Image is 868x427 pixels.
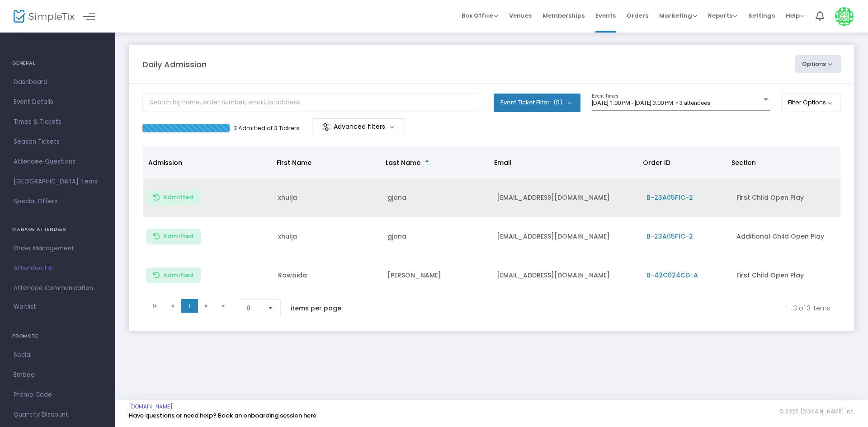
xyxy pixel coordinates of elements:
a: Have questions or need help? Book an onboarding session here [129,411,316,420]
label: items per page [291,304,341,313]
img: filter [321,122,330,131]
span: Venues [509,4,532,27]
div: Data table [143,147,840,295]
span: 8 [246,304,260,313]
span: Order Management [14,243,102,254]
button: Admitted [146,190,201,206]
span: Season Tickets [14,136,102,148]
p: 3 Admitted of 3 Tickets [233,124,299,133]
td: First Child Open Play [731,178,841,217]
td: Rowaida [273,256,382,295]
button: Select [264,300,277,317]
span: Social [14,349,102,361]
kendo-pager-info: 1 - 3 of 3 items [360,299,830,317]
m-button: Advanced filters [312,118,406,135]
span: Attendee Questions [14,156,102,168]
span: Memberships [542,4,585,27]
span: Admission [148,158,182,167]
td: [EMAIL_ADDRESS][DOMAIN_NAME] [491,256,641,295]
m-panel-title: Daily Admission [142,58,207,70]
td: [EMAIL_ADDRESS][DOMAIN_NAME] [491,217,641,256]
span: [GEOGRAPHIC_DATA] Items [14,176,102,188]
span: Reports [708,11,737,20]
td: First Child Open Play [731,256,841,295]
input: Search by name, order number, email, ip address [142,94,482,112]
span: Special Offers [14,196,102,207]
button: Options [795,55,841,73]
span: Dashboard [14,76,102,88]
td: [PERSON_NAME] [382,256,491,295]
span: Last Name [386,158,420,167]
span: Admitted [163,233,193,240]
span: Box Office [462,11,498,20]
h4: MANAGE ATTENDEES [12,221,103,239]
span: Attendee List [14,263,102,274]
h4: GENERAL [12,54,103,72]
span: B-23A05F1C-2 [646,232,693,241]
td: [EMAIL_ADDRESS][DOMAIN_NAME] [491,178,641,217]
td: xhulja [273,178,382,217]
span: Times & Tickets [14,116,102,128]
a: [DOMAIN_NAME] [129,403,173,410]
td: xhulja [273,217,382,256]
span: Embed [14,369,102,381]
button: Event Ticket Filter(5) [494,94,580,112]
span: Order ID [643,158,670,167]
span: Promo Code [14,389,102,401]
span: Admitted [163,194,193,201]
span: Marketing [659,11,697,20]
span: Email [494,158,511,167]
span: B-42C024CD-A [646,271,698,280]
span: Section [731,158,756,167]
span: Quantity Discount [14,409,102,421]
span: Event Details [14,96,102,108]
span: First Name [277,158,311,167]
span: Waitlist [14,302,36,311]
span: (5) [553,99,562,106]
span: [DATE] 1:00 PM - [DATE] 3:00 PM • 3 attendees [592,99,710,106]
span: Orders [627,4,648,27]
span: Page 1 [181,299,198,313]
td: gjona [382,217,491,256]
span: Events [595,4,616,27]
span: Settings [748,4,775,27]
button: Admitted [146,267,201,283]
span: Sortable [424,159,431,166]
td: gjona [382,178,491,217]
span: B-23A05F1C-2 [646,193,693,202]
span: Admitted [163,272,193,279]
button: Filter Options [781,94,841,112]
button: Admitted [146,229,201,244]
span: Attendee Communication [14,282,102,294]
td: Additional Child Open Play [731,217,841,256]
span: © 2025 [DOMAIN_NAME] Inc. [779,408,854,415]
span: Help [786,11,805,20]
h4: PROMOTE [12,327,103,345]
